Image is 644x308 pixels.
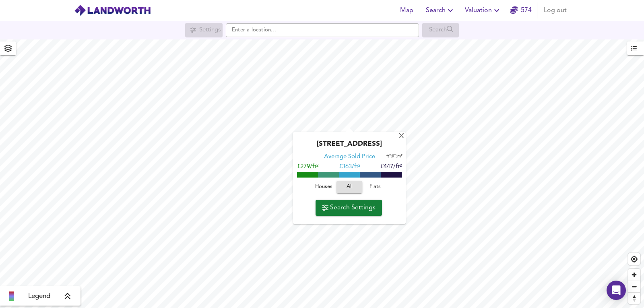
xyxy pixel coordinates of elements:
[311,181,336,193] button: Houses
[462,2,505,19] button: Valuation
[397,5,416,16] span: Map
[628,281,640,292] button: Zoom out
[28,291,50,301] span: Legend
[313,182,334,192] span: Houses
[185,23,223,37] div: Search for a location first or explore the map
[508,2,534,19] button: 574
[422,23,459,37] div: Search for a location first or explore the map
[426,5,455,16] span: Search
[398,133,405,141] div: X
[364,182,386,192] span: Flats
[380,164,402,170] span: £447/ft²
[628,292,640,304] button: Reset bearing to north
[339,164,360,170] span: £ 363/ft²
[465,5,502,16] span: Valuation
[628,269,640,281] button: Zoom in
[362,181,388,193] button: Flats
[226,23,419,37] input: Enter a location...
[510,5,532,16] a: 574
[322,202,376,213] span: Search Settings
[324,153,375,161] div: Average Sold Price
[394,2,419,19] button: Map
[628,253,640,265] button: Find my location
[397,154,402,159] span: m²
[316,200,382,216] button: Search Settings
[386,154,391,159] span: ft²
[297,164,318,170] span: £279/ft²
[423,2,458,19] button: Search
[544,5,567,16] span: Log out
[541,2,570,19] button: Log out
[336,181,362,193] button: All
[607,281,626,300] div: Open Intercom Messenger
[341,182,358,192] span: All
[74,4,151,17] img: logo
[297,140,402,153] div: [STREET_ADDRESS]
